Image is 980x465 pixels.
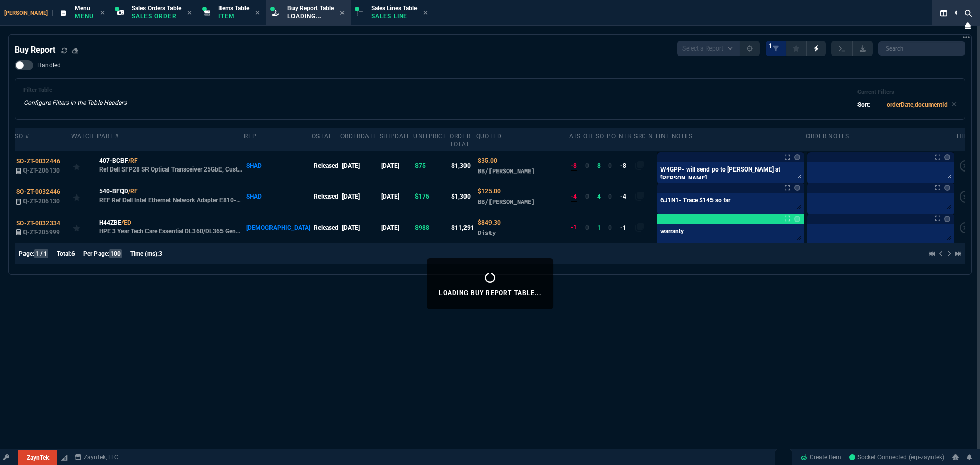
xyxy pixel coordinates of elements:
[340,132,377,140] div: OrderDate
[634,133,653,140] abbr: Quote Sourcing Notes
[99,165,243,174] p: Ref Dell SFP28 SR Optical Transceiver 25GbE, Customer Kit
[99,187,128,196] span: 540-BFQD
[380,151,413,181] td: [DATE]
[244,212,311,243] td: [DEMOGRAPHIC_DATA]
[23,229,60,236] span: Q-ZT-205999
[15,132,29,140] div: SO #
[128,187,138,196] a: /RF
[380,212,413,243] td: [DATE]
[571,223,577,232] div: -1
[99,227,243,235] p: HPE 3 Year Tech Care Essential DL360/DL365 Gen11 Smart Choice Service 24x7
[806,132,849,140] div: Order Notes
[380,181,413,212] td: [DATE]
[857,100,870,109] p: Sort:
[16,188,60,195] span: SO-ZT-0032446
[73,189,95,204] div: Add to Watchlist
[312,151,340,181] td: Released
[583,132,593,140] div: OH
[75,12,94,20] p: Menu
[100,9,105,17] nx-icon: Close Tab
[340,212,380,243] td: [DATE]
[75,5,90,12] span: Menu
[450,212,476,243] td: $11,291
[159,250,162,257] span: 3
[619,212,634,243] td: -1
[244,181,311,212] td: SHAD
[244,151,311,181] td: SHAD
[585,162,589,169] span: 0
[99,196,243,204] p: REF Ref Dell Intel Ethernet Network Adapter E810-XXVDA2 25GbE SFP28 PCIe Low Profile Bracket
[607,132,616,140] div: PO
[769,42,772,50] span: 1
[132,5,181,12] span: Sales Orders Table
[34,249,48,258] span: 1 / 1
[413,181,450,212] td: $175
[340,181,380,212] td: [DATE]
[596,212,607,243] td: 1
[413,212,450,243] td: $988
[57,250,71,257] span: Total:
[478,188,501,195] span: Quoted Cost
[849,454,944,461] span: Socket Connected (erp-zayntek)
[97,151,244,181] td: Ref Dell SFP28 SR Optical Transceiver 25GbE, Customer Kit
[312,181,340,212] td: Released
[71,453,121,462] a: msbcCompanyName
[83,250,109,257] span: Per Page:
[37,61,61,69] span: Handled
[130,250,159,257] span: Time (ms):
[608,193,612,200] span: 0
[450,181,476,212] td: $1,300
[450,151,476,181] td: $1,300
[413,132,447,140] div: unitPrice
[255,9,260,17] nx-icon: Close Tab
[128,156,138,165] a: /RF
[608,162,612,169] span: 0
[287,12,334,20] p: Loading...
[23,198,60,205] span: Q-ZT-206130
[23,87,127,94] h6: Filter Table
[73,159,95,173] div: Add to Watchlist
[596,132,604,140] div: SO
[951,7,967,19] nx-icon: Search
[16,158,60,165] span: SO-ZT-0032446
[571,192,577,202] div: -4
[585,193,589,200] span: 0
[23,98,127,107] p: Configure Filters in the Table Headers
[244,132,256,140] div: Rep
[796,450,845,465] a: Create Item
[287,5,334,12] span: Buy Report Table
[963,33,970,42] nx-icon: Open New Tab
[608,224,612,231] span: 0
[109,249,122,258] span: 100
[312,132,332,140] div: oStat
[656,132,693,140] div: Line Notes
[97,132,119,140] div: Part #
[619,181,634,212] td: -4
[569,132,581,140] div: ATS
[619,151,634,181] td: -8
[596,151,607,181] td: 8
[423,9,428,17] nx-icon: Close Tab
[73,221,95,235] div: Add to Watchlist
[478,198,535,205] span: BB/Steven
[4,10,53,16] span: [PERSON_NAME]
[878,41,965,56] input: Search
[371,5,417,12] span: Sales Lines Table
[585,224,589,231] span: 0
[596,181,607,212] td: 4
[478,219,501,226] span: Quoted Cost
[961,19,975,32] nx-icon: Close Workbench
[99,156,128,165] span: 407-BCBF
[571,161,577,171] div: -8
[71,132,94,140] div: Watch
[478,229,496,236] span: Disty
[478,167,535,175] span: BB/Steven
[340,9,345,17] nx-icon: Close Tab
[15,44,55,56] h4: Buy Report
[476,133,502,140] abbr: Quoted Cost and Sourcing Notes
[340,151,380,181] td: [DATE]
[371,12,417,20] p: Sales Line
[478,157,497,164] span: Quoted Cost
[99,218,121,227] span: H44ZBE
[97,212,244,243] td: HPE 3 Year Tech Care Essential DL360/DL365 Gen11 Smart Choice Service 24x7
